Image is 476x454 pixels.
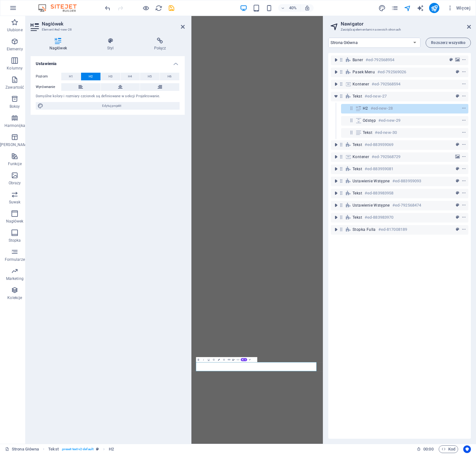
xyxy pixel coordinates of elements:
span: Kontener [353,154,369,159]
label: Wyrównanie [36,83,61,91]
button: H6 [160,73,179,80]
button: preset [454,177,461,185]
button: toggle-expand [332,153,340,161]
button: context-menu [461,177,467,185]
span: AI [245,359,246,360]
button: context-menu [461,80,467,88]
i: Zapisz (Ctrl+S) [168,4,175,12]
button: Edytuj projekt [36,102,180,110]
h6: #ed-792568954 [366,56,394,64]
span: Kod [442,445,455,453]
h6: #ed-new-29 [378,117,400,124]
button: toggle-expand [332,226,340,233]
button: context-menu [461,68,467,76]
button: preset [448,56,454,64]
button: context-menu [461,117,467,124]
span: Baner [353,57,363,62]
button: H1 [61,73,81,80]
button: context-menu [461,141,467,149]
button: preset [454,226,461,233]
button: H2 [81,73,100,80]
button: navigator [404,4,411,12]
h4: Nagłówek [31,38,88,51]
h4: Styl [88,38,135,51]
span: Rozszerz wszystko [431,41,465,45]
h6: #ed-792569026 [377,68,406,76]
button: reload [155,4,162,12]
span: : [428,447,429,451]
i: Projekt (Ctrl+Alt+Y) [378,4,386,12]
h3: Zarządzaj elementami na swoich stronach [341,27,458,33]
p: Funkcje [8,161,22,166]
button: undo [104,4,111,12]
button: Rozszerz wszystko [426,38,471,48]
button: context-menu [461,226,467,233]
button: context-menu [461,129,467,136]
h2: Nagłówek [42,21,185,27]
button: toggle-expand [332,80,340,88]
button: design [378,4,386,12]
span: H5 [148,73,152,80]
button: toggle-expand [332,214,340,221]
span: Tekst [353,94,362,99]
span: Kliknij, aby zaznaczyć. Kliknij dwukrotnie, aby edytować [48,445,58,453]
button: toggle-expand [332,56,340,64]
button: context-menu [461,165,467,173]
h6: Czas sesji [417,445,434,453]
span: H3 [108,73,113,80]
span: 00 00 [423,445,433,453]
button: context-menu [461,189,467,197]
span: H4 [128,73,132,80]
button: context-menu [461,153,467,161]
button: preset [454,92,461,100]
button: preset [454,141,461,149]
h6: #ed-883983958 [365,189,393,197]
span: Tekst [353,166,362,172]
button: Italic (⌘I) [201,357,206,362]
i: Nawigator [404,4,411,12]
p: Elementy [7,47,23,52]
span: H1 [69,73,73,80]
i: Strony (Ctrl+Alt+S) [391,4,398,12]
p: Ulubione [7,27,23,33]
span: H6 [167,73,172,80]
button: preset [454,68,461,76]
span: Tekst [363,130,372,135]
button: 40% [278,4,301,12]
button: H3 [101,73,120,80]
p: Kolekcje [7,295,22,300]
button: toggle-expand [332,189,340,197]
p: Marketing [6,276,24,281]
p: Stopka [9,238,21,243]
a: Kliknij, aby anulować zaznaczenie. Kliknij dwukrotnie, aby otworzyć Strony [5,445,39,453]
button: Confirm (⌘+⏎) [247,357,252,362]
i: Opublikuj [431,4,438,12]
span: Tekst [353,191,362,196]
button: HTML [235,357,240,362]
button: Strikethrough [211,357,216,362]
span: H2 [89,73,93,80]
i: Po zmianie rozmiaru automatycznie dostosowuje poziom powiększenia do wybranego urządzenia. [304,5,310,11]
h6: #ed-817008189 [378,226,407,233]
button: Icons [221,357,226,362]
h6: #ed-883959069 [365,141,393,149]
button: Underline (⌘U) [206,357,211,362]
button: Colors [216,357,221,362]
span: H2 [363,106,368,111]
button: Data Bindings [232,357,235,362]
p: Harmonijka [4,123,25,128]
button: preset [454,201,461,209]
i: Ten element jest konfigurowalnym ustawieniem wstępnym [96,447,99,451]
button: save [167,4,175,12]
h4: Ustawienia [31,56,185,68]
button: toggle-expand [332,141,340,149]
h3: Element #ed-new-28 [42,27,172,33]
h6: #ed-792568729 [372,153,400,161]
span: Ustawienie wstępne [353,179,390,184]
h2: Nawigator [341,21,471,27]
button: background [454,56,461,64]
button: background [454,153,461,161]
button: context-menu [461,56,467,64]
button: preset [454,189,461,197]
button: H5 [140,73,160,80]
